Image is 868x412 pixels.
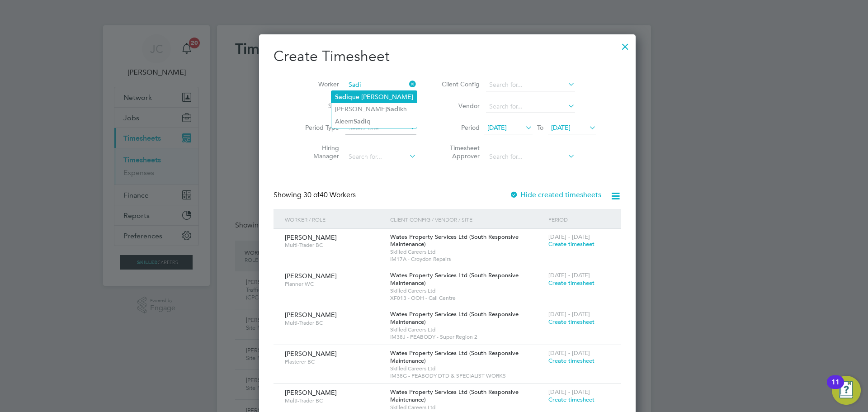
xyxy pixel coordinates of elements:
[285,319,383,327] span: Multi-Trader BC
[551,123,571,132] span: [DATE]
[390,372,544,379] span: IM38G - PEABODY DTD & SPECIALIST WORKS
[387,105,400,113] b: Sadi
[274,47,621,66] h2: Create Timesheet
[298,80,339,88] label: Worker
[548,233,590,241] span: [DATE] - [DATE]
[487,123,507,132] span: [DATE]
[285,311,337,319] span: [PERSON_NAME]
[486,79,575,91] input: Search for...
[285,242,383,249] span: Multi-Trader BC
[390,256,544,263] span: IM17A - Croydon Repairs
[274,190,358,200] div: Showing
[285,397,383,404] span: Multi-Trader BC
[546,209,612,230] div: Period
[345,79,416,91] input: Search for...
[285,358,383,365] span: Plasterer BC
[298,144,339,160] label: Hiring Manager
[388,209,546,230] div: Client Config / Vendor / Site
[548,279,594,287] span: Create timesheet
[548,396,594,403] span: Create timesheet
[390,349,519,365] span: Wates Property Services Ltd (South Responsive Maintenance)
[390,365,544,372] span: Skilled Careers Ltd
[390,271,519,287] span: Wates Property Services Ltd (South Responsive Maintenance)
[331,103,417,115] li: [PERSON_NAME] kh
[303,190,320,199] span: 30 of
[285,350,337,358] span: [PERSON_NAME]
[548,318,594,326] span: Create timesheet
[509,190,601,199] label: Hide created timesheets
[439,144,480,160] label: Timesheet Approver
[486,100,575,113] input: Search for...
[390,333,544,341] span: IM38J - PEABODY - Super Region 2
[439,102,480,110] label: Vendor
[439,123,480,132] label: Period
[345,151,416,163] input: Search for...
[285,233,337,242] span: [PERSON_NAME]
[390,287,544,294] span: Skilled Careers Ltd
[831,382,840,394] div: 11
[548,357,594,365] span: Create timesheet
[832,376,861,405] button: Open Resource Center, 11 new notifications
[390,310,519,326] span: Wates Property Services Ltd (South Responsive Maintenance)
[354,118,367,125] b: Sadi
[335,93,348,101] b: Sadi
[298,102,339,110] label: Site
[548,388,590,396] span: [DATE] - [DATE]
[331,91,417,103] li: que [PERSON_NAME]
[283,209,388,230] div: Worker / Role
[390,388,519,403] span: Wates Property Services Ltd (South Responsive Maintenance)
[390,233,519,248] span: Wates Property Services Ltd (South Responsive Maintenance)
[285,272,337,280] span: [PERSON_NAME]
[548,271,590,279] span: [DATE] - [DATE]
[298,123,339,132] label: Period Type
[390,294,544,302] span: XF013 - OOH - Call Centre
[534,122,546,133] span: To
[303,190,356,199] span: 40 Workers
[285,280,383,288] span: Planner WC
[285,388,337,397] span: [PERSON_NAME]
[548,240,594,248] span: Create timesheet
[486,151,575,163] input: Search for...
[548,310,590,318] span: [DATE] - [DATE]
[390,326,544,333] span: Skilled Careers Ltd
[548,349,590,357] span: [DATE] - [DATE]
[390,248,544,256] span: Skilled Careers Ltd
[439,80,480,88] label: Client Config
[390,404,544,411] span: Skilled Careers Ltd
[331,115,417,128] li: Aleem q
